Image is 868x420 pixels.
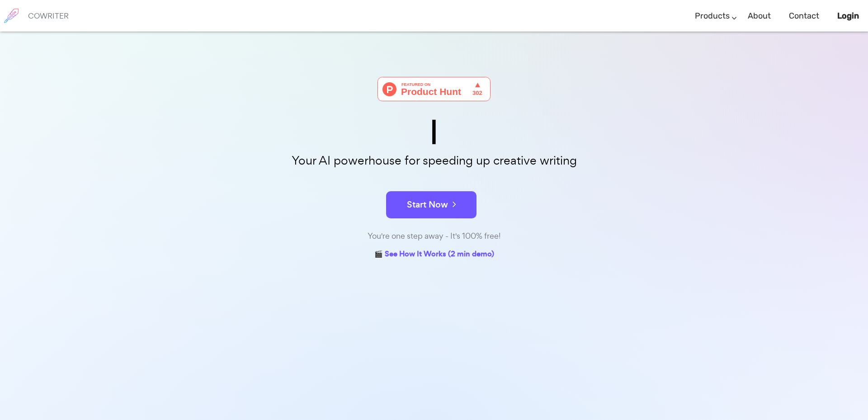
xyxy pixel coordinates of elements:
p: Your AI powerhouse for speeding up creative writing [208,151,660,170]
a: 🎬 See How It Works (2 min demo) [374,248,494,262]
img: Cowriter - Your AI buddy for speeding up creative writing | Product Hunt [377,77,491,101]
a: About [748,3,771,29]
button: Start Now [386,191,476,218]
h6: COWRITER [28,12,69,20]
a: Login [837,3,859,29]
a: Products [695,3,730,29]
b: Login [837,11,859,21]
a: Contact [789,3,819,29]
div: You're one step away - It's 100% free! [208,230,660,243]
